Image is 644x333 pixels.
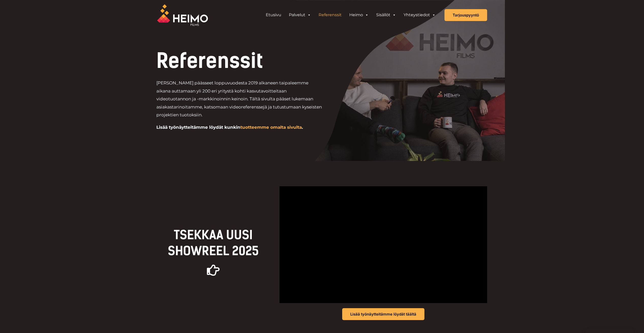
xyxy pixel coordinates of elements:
[157,227,269,259] h2: TSEKKAA UUSI Showreel 2025
[345,10,372,20] a: Heimo
[400,10,439,20] a: Yhteystiedot
[240,125,302,130] a: tuotteemme omalta sivulta
[315,10,345,20] a: Referenssit
[444,9,487,21] a: Tarjouspyyntö
[259,10,442,20] aside: Header Widget 1
[156,79,322,119] p: [PERSON_NAME] päässeet loppuvuodesta 2019 alkaneen taipaleemme aikana auttamaan yli 200 eri yrity...
[262,10,285,20] a: Etusivu
[350,312,416,316] span: Lisää työnäytteitämme löydät täältä
[285,10,315,20] a: Palvelut
[156,125,303,130] b: Lisää työnäytteitämme löydät kunkin .
[342,308,424,320] a: Lisää työnäytteitämme löydät täältä
[279,186,487,303] iframe: vimeo-videosoitin
[157,4,208,26] img: Heimo Filmsin logo
[156,51,357,71] h1: Referenssit
[372,10,400,20] a: Sisällöt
